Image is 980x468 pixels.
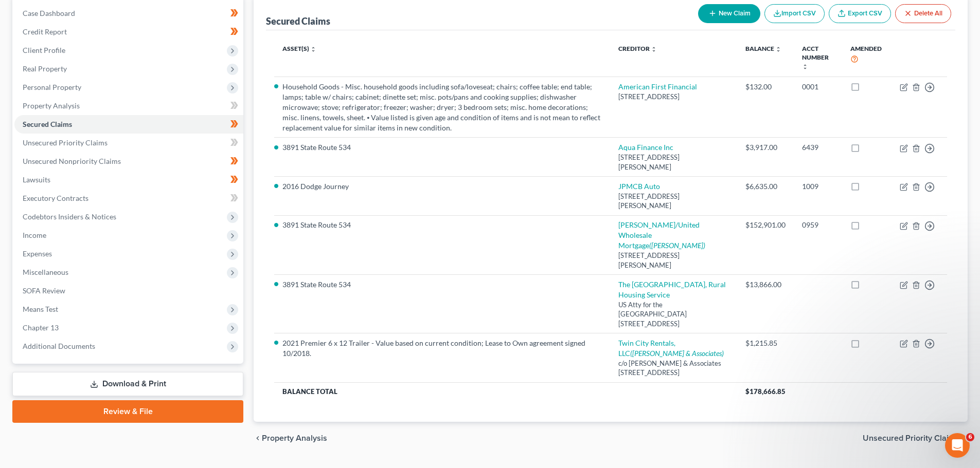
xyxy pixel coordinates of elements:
div: $13,866.00 [745,279,786,290]
a: Case Dashboard [14,4,243,23]
li: 2021 Premier 6 x 12 Trailer - Value based on current condition; Lease to Own agreement signed 10/... [282,338,601,359]
span: Unsecured Nonpriority Claims [23,157,121,165]
li: 3891 State Route 534 [282,220,601,230]
button: Messages [68,321,137,362]
div: Attorney's Disclosure of Compensation [15,194,191,213]
p: Hi there! [21,73,185,90]
button: Search for help [15,170,191,190]
a: Asset(s) unfold_more [282,45,316,52]
a: The [GEOGRAPHIC_DATA], Rural Housing Service [618,280,726,299]
div: Import and Export Claims [15,262,191,281]
span: Property Analysis [262,434,327,442]
div: US Atty for the [GEOGRAPHIC_DATA][STREET_ADDRESS] [618,300,729,329]
span: SOFA Review [23,286,65,295]
i: unfold_more [310,46,316,52]
a: Creditor unfold_more [618,45,657,52]
div: Import and Export Claims [21,266,172,277]
span: Credit Report [23,27,67,36]
li: Household Goods - Misc. household goods including sofa/loveseat; chairs; coffee table; end table;... [282,82,601,133]
div: c/o [PERSON_NAME] & Associates [STREET_ADDRESS] [618,359,729,378]
span: Unsecured Priority Claims [23,138,108,147]
span: Means Test [23,305,58,313]
li: 2016 Dodge Journey [282,181,601,192]
a: Property Analysis [14,97,243,115]
span: Secured Claims [23,120,72,128]
div: Attorney's Disclosure of Compensation [21,198,172,209]
span: Help [163,346,180,353]
span: Messages [85,346,121,353]
li: 3891 State Route 534 [282,279,601,290]
a: Balance unfold_more [745,45,781,52]
a: Unsecured Priority Claims [14,134,243,152]
div: $152,901.00 [745,220,786,230]
img: Profile image for Lindsey [120,16,141,37]
span: Client Profile [23,46,65,54]
button: chevron_left Property Analysis [254,434,327,442]
button: Import CSV [764,4,825,23]
div: Close [177,16,195,35]
a: Download & Print [12,372,243,396]
div: 1009 [802,181,834,192]
li: 3891 State Route 534 [282,142,601,153]
div: $6,635.00 [745,181,786,192]
button: Unsecured Priority Claims chevron_right [863,434,968,442]
span: Chapter 13 [23,323,59,332]
img: Profile image for Emma [140,16,161,37]
a: Secured Claims [14,115,243,134]
div: Statement of Financial Affairs - Payments Made in the Last 90 days [21,217,172,239]
span: $178,666.85 [745,387,786,396]
div: [STREET_ADDRESS] [618,92,729,102]
th: Balance Total [274,382,737,401]
a: Review & File [12,400,243,423]
a: Credit Report [14,23,243,41]
div: $3,917.00 [745,142,786,153]
i: unfold_more [802,64,808,70]
a: Twin City Rentals, LLC([PERSON_NAME] & Associates) [618,339,724,358]
button: Help [137,321,206,362]
i: chevron_left [254,434,262,442]
a: Unsecured Nonpriority Claims [14,152,243,171]
span: Home [23,346,46,353]
span: Lawsuits [23,175,50,184]
span: Expenses [23,249,52,258]
a: SOFA Review [14,282,243,300]
span: Search for help [21,175,83,185]
a: Lawsuits [14,171,243,189]
a: JPMCB Auto [618,182,660,191]
div: 0001 [802,82,834,92]
i: unfold_more [651,46,657,52]
span: Unsecured Priority Claims [863,434,959,442]
a: [PERSON_NAME]/United Wholesale Mortgage([PERSON_NAME]) [618,220,705,250]
div: 6439 [802,142,834,153]
div: Amendments [21,247,172,258]
div: [STREET_ADDRESS][PERSON_NAME] [618,251,729,270]
img: logo [21,23,80,32]
span: Executory Contracts [23,194,88,202]
span: Property Analysis [23,101,80,110]
div: [STREET_ADDRESS][PERSON_NAME] [618,153,729,172]
a: American First Financial [618,82,697,91]
div: Amendments [15,243,191,262]
span: Personal Property [23,83,81,91]
img: Profile image for James [101,16,121,37]
div: We typically reply in a few hours [21,140,172,151]
button: Delete All [895,4,951,23]
div: Secured Claims [266,15,330,27]
i: ([PERSON_NAME] & Associates) [630,349,724,358]
a: Executory Contracts [14,189,243,208]
iframe: Intercom live chat [945,433,970,458]
div: 0959 [802,220,834,230]
th: Amended [842,39,892,77]
span: 6 [966,433,974,441]
a: Export CSV [829,4,891,23]
span: Case Dashboard [23,9,75,17]
div: $1,215.85 [745,338,786,348]
button: New Claim [698,4,760,23]
p: How can we help? [21,90,185,108]
span: Additional Documents [23,342,95,350]
div: Send us a messageWe typically reply in a few hours [10,121,195,160]
div: Statement of Financial Affairs - Payments Made in the Last 90 days [15,213,191,243]
span: Codebtors Insiders & Notices [23,212,116,221]
a: Aqua Finance Inc [618,143,673,152]
div: [STREET_ADDRESS][PERSON_NAME] [618,192,729,211]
